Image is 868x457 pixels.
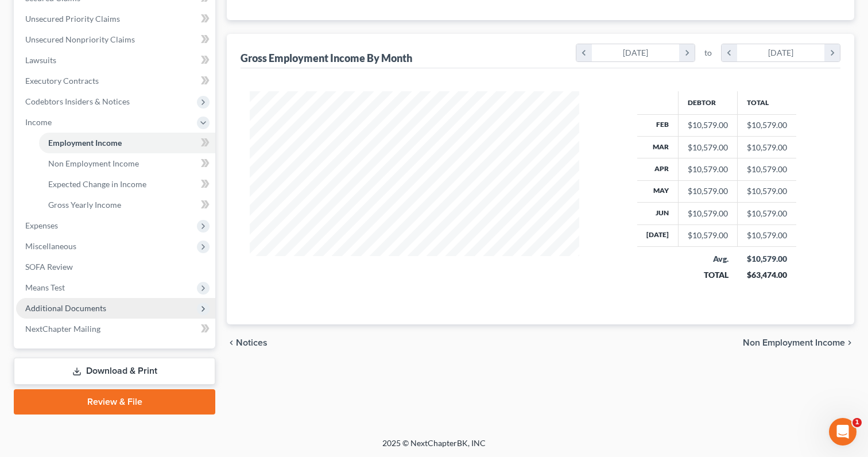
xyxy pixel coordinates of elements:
span: SOFA Review [25,262,73,272]
a: NextChapter Mailing [16,319,215,339]
span: Lawsuits [25,55,56,65]
a: Executory Contracts [16,71,215,91]
th: Total [738,91,797,114]
span: Non Employment Income [743,338,845,347]
th: Feb [637,114,679,136]
i: chevron_left [722,44,737,61]
span: Notices [236,338,268,347]
div: Gross Employment Income By Month [241,51,412,65]
span: Executory Contracts [25,76,99,86]
a: Download & Print [14,358,215,385]
span: Expenses [25,220,58,230]
td: $10,579.00 [738,203,797,224]
td: $10,579.00 [738,136,797,158]
div: TOTAL [688,269,728,281]
div: $10,579.00 [688,185,728,197]
div: $10,579.00 [747,253,788,265]
span: Codebtors Insiders & Notices [25,96,130,106]
a: Unsecured Nonpriority Claims [16,29,215,50]
iframe: Intercom live chat [829,418,857,446]
td: $10,579.00 [738,180,797,202]
i: chevron_right [824,44,840,61]
span: Employment Income [48,138,122,148]
div: $10,579.00 [688,142,728,153]
th: Jun [637,203,679,224]
span: to [704,47,712,59]
a: Expected Change in Income [39,174,215,195]
i: chevron_right [845,338,854,347]
div: [DATE] [592,44,680,61]
div: Avg. [688,253,728,265]
span: Additional Documents [25,303,106,313]
span: Non Employment Income [48,158,139,168]
div: $10,579.00 [688,119,728,131]
i: chevron_left [227,338,236,347]
span: Gross Yearly Income [48,200,121,210]
a: Employment Income [39,133,215,153]
span: Income [25,117,52,127]
a: SOFA Review [16,257,215,277]
div: $63,474.00 [747,269,788,281]
span: 1 [852,418,862,427]
th: Debtor [679,91,738,114]
a: Lawsuits [16,50,215,71]
th: Mar [637,136,679,158]
a: Review & File [14,389,215,415]
span: Unsecured Nonpriority Claims [25,34,135,44]
div: $10,579.00 [688,230,728,241]
button: Non Employment Income chevron_right [743,338,854,347]
span: NextChapter Mailing [25,324,100,334]
span: Unsecured Priority Claims [25,14,120,24]
span: Means Test [25,282,65,292]
div: [DATE] [737,44,825,61]
button: chevron_left Notices [227,338,268,347]
a: Unsecured Priority Claims [16,9,215,29]
a: Gross Yearly Income [39,195,215,215]
span: Expected Change in Income [48,179,146,189]
th: May [637,180,679,202]
td: $10,579.00 [738,114,797,136]
td: $10,579.00 [738,158,797,180]
i: chevron_right [679,44,695,61]
th: [DATE] [637,224,679,246]
i: chevron_left [576,44,592,61]
th: Apr [637,158,679,180]
div: $10,579.00 [688,164,728,175]
span: Miscellaneous [25,241,76,251]
td: $10,579.00 [738,224,797,246]
div: $10,579.00 [688,208,728,219]
a: Non Employment Income [39,153,215,174]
